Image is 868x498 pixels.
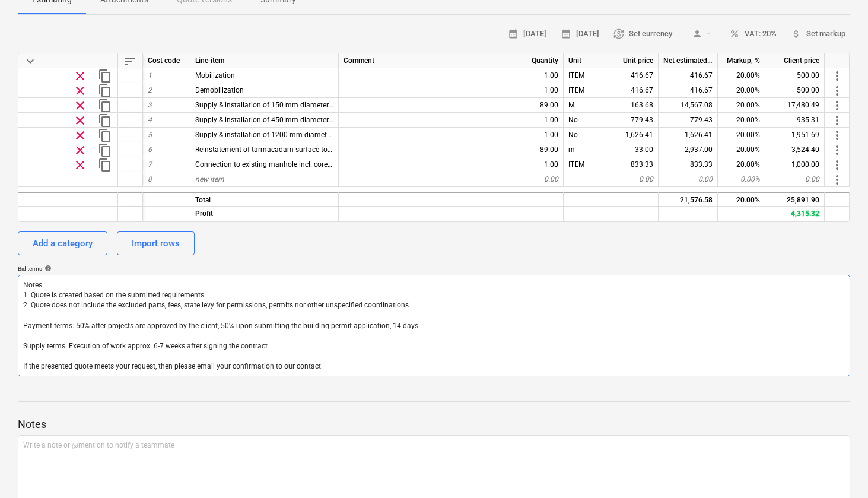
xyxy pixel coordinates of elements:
textarea: Notes: 1. Quote is created based on the submitted requirements 2. Quote does not include the excl... [18,275,850,376]
div: ITEM [564,83,599,98]
span: 2 [148,86,152,94]
span: Duplicate row [98,113,112,128]
button: [DATE] [556,25,604,43]
div: 21,576.58 [659,192,718,207]
span: Remove row [73,128,87,142]
span: Set markup [791,27,845,41]
div: Total [190,192,339,207]
span: More actions [830,143,844,157]
div: ITEM [564,68,599,83]
div: Unit price [599,53,659,68]
span: 5 [148,131,152,139]
div: 4,315.32 [765,207,825,221]
div: Quantity [516,53,564,68]
div: 779.43 [599,113,659,128]
div: m [564,142,599,157]
div: 1.00 [516,157,564,172]
div: 20.00% [718,192,765,207]
span: Remove row [73,113,87,128]
span: Mobilization [195,71,235,80]
div: 163.68 [599,98,659,113]
div: M [564,98,599,113]
div: 779.43 [659,113,718,128]
button: Import rows [117,231,195,255]
iframe: Chat Widget [809,441,868,498]
div: No [564,128,599,142]
p: Notes [18,417,850,432]
span: More actions [830,113,844,128]
span: 1 [148,71,152,80]
span: Duplicate row [98,158,112,172]
span: Demobilization [195,86,244,94]
span: Connection to existing manhole incl. core drilling & watertight coupling [195,160,421,169]
span: More actions [830,99,844,113]
div: 1.00 [516,128,564,142]
button: Set markup [786,25,850,43]
div: Add a category [33,236,93,251]
div: 500.00 [765,68,825,83]
div: 3,524.40 [765,142,825,157]
span: Reinstatement of tarmacadam surface to match existing [195,145,377,154]
div: 1.00 [516,113,564,128]
div: 833.33 [659,157,718,172]
div: ITEM [564,157,599,172]
div: 833.33 [599,157,659,172]
button: Set currency [609,25,677,43]
span: Supply & installation of 150 mm diameter sewer pipe incl. excavation, bedding & backfilling [195,101,486,109]
div: 20.00% [718,128,765,142]
span: Duplicate row [98,99,112,113]
span: new item [195,175,224,183]
div: 1.00 [516,83,564,98]
span: Duplicate row [98,84,112,98]
div: 416.67 [659,83,718,98]
div: 20.00% [718,113,765,128]
div: 0.00 [516,172,564,187]
div: 89.00 [516,98,564,113]
span: help [42,265,52,272]
div: 1.00 [516,68,564,83]
div: Bid terms [18,265,850,272]
div: Unit [564,53,599,68]
div: 1,951.69 [765,128,825,142]
div: 500.00 [765,83,825,98]
div: No [564,113,599,128]
span: 7 [148,160,152,169]
div: 0.00% [718,172,765,187]
button: - [682,25,720,43]
button: [DATE] [503,25,551,43]
span: calendar_month [561,28,571,39]
span: Set currency [613,27,672,41]
span: - [686,27,715,41]
span: calendar_month [508,28,519,39]
div: 0.00 [765,172,825,187]
div: 33.00 [599,142,659,157]
span: Duplicate row [98,69,112,83]
span: attach_money [791,28,802,39]
span: Duplicate row [98,143,112,157]
div: 1,000.00 [765,157,825,172]
div: 20.00% [718,142,765,157]
div: 0.00 [659,172,718,187]
span: More actions [830,69,844,83]
div: 416.67 [599,83,659,98]
span: Remove row [73,158,87,172]
div: 0.00 [599,172,659,187]
div: 1,626.41 [599,128,659,142]
div: Net estimated cost [659,53,718,68]
span: Sort rows within table [123,54,137,68]
span: 4 [148,116,152,124]
span: Collapse all categories [23,54,37,68]
div: 416.67 [599,68,659,83]
div: 935.31 [765,113,825,128]
span: Remove row [73,143,87,157]
div: Comment [339,53,516,68]
span: More actions [830,84,844,98]
span: More actions [830,158,844,172]
span: person [692,28,702,39]
span: Remove row [73,69,87,83]
span: 8 [148,175,152,183]
div: Line-item [190,53,339,68]
div: Markup, % [718,53,765,68]
span: 3 [148,101,152,109]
